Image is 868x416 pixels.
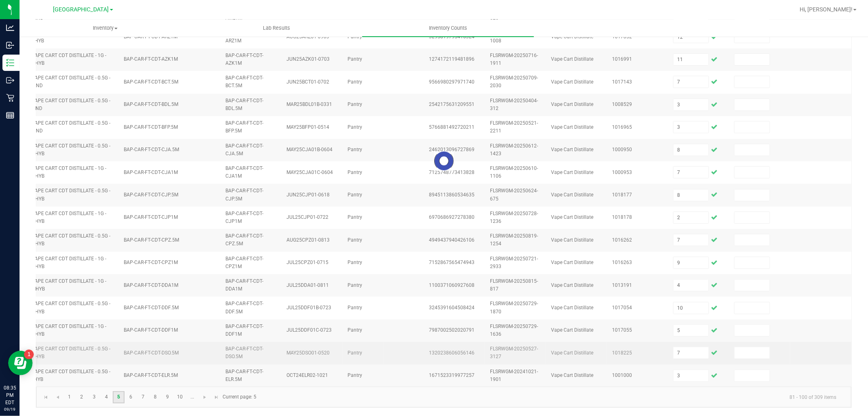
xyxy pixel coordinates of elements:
[52,391,63,403] a: Go to the previous page
[53,6,109,13] span: [GEOGRAPHIC_DATA]
[174,391,186,403] a: Page 10
[6,24,14,32] inline-svg: Analytics
[88,391,100,403] a: Page 3
[162,391,173,403] a: Page 9
[101,391,112,403] a: Page 4
[43,394,49,401] span: Go to the first page
[125,391,137,403] a: Page 6
[214,394,220,401] span: Go to the last page
[252,24,301,32] span: Lab Results
[4,406,16,412] p: 09/19
[137,391,149,403] a: Page 7
[201,394,208,401] span: Go to the next page
[186,391,198,403] a: Page 11
[6,111,14,119] inline-svg: Reports
[76,391,87,403] a: Page 2
[362,20,533,37] a: Inventory Counts
[199,391,211,403] a: Go to the next page
[6,76,14,84] inline-svg: Outbound
[211,391,223,403] a: Go to the last page
[800,6,853,13] span: Hi, [PERSON_NAME]!
[63,391,75,403] a: Page 1
[40,391,52,403] a: Go to the first page
[20,20,191,37] a: Inventory
[6,59,14,67] inline-svg: Inventory
[8,351,33,375] iframe: Resource center
[6,94,14,102] inline-svg: Retail
[20,24,190,32] span: Inventory
[418,24,478,32] span: Inventory Counts
[24,350,34,359] iframe: Resource center unread badge
[55,394,61,401] span: Go to the previous page
[113,391,125,403] a: Page 5
[36,387,851,407] kendo-pager: Current page: 5
[6,41,14,49] inline-svg: Inbound
[149,391,161,403] a: Page 8
[261,390,843,404] kendo-pager-info: 81 - 100 of 309 items
[4,384,16,406] p: 08:35 PM EDT
[191,20,362,37] a: Lab Results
